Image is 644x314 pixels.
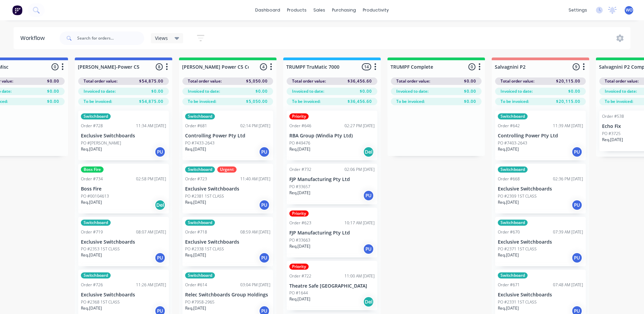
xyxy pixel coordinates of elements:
[136,123,166,129] div: 11:34 AM [DATE]
[81,292,166,298] p: Exclusive Switchboards
[498,166,528,173] div: Switchboard
[185,133,270,139] p: Controlling Power Pty Ltd
[136,229,166,235] div: 08:07 AM [DATE]
[155,35,168,42] span: Views
[81,176,103,182] div: Order #734
[81,299,120,305] p: PO #2368 1ST CLASS
[363,244,374,254] div: PU
[81,166,104,173] div: Boss Fire
[289,296,310,302] p: Req. [DATE]
[605,88,637,94] span: Invoiced to date:
[289,210,309,217] div: Priority
[498,282,520,288] div: Order #671
[363,190,374,201] div: PU
[246,78,268,84] span: $5,050.00
[289,237,310,243] p: PO #33663
[626,7,632,13] span: WO
[81,123,103,129] div: Order #728
[47,88,59,94] span: $0.00
[498,199,519,205] p: Req. [DATE]
[359,5,392,15] div: productivity
[498,305,519,311] p: Req. [DATE]
[81,220,111,226] div: Switchboard
[498,193,537,199] p: PO #2309 1ST CLASS
[185,193,224,199] p: PO #2381 1ST CLASS
[289,273,311,279] div: Order #722
[501,88,533,94] span: Invoiced to date:
[240,176,270,182] div: 11:40 AM [DATE]
[81,282,103,288] div: Order #726
[217,166,237,173] div: Urgent
[289,190,310,196] p: Req. [DATE]
[47,98,59,105] span: $0.00
[287,164,377,204] div: Order #73202:06 PM [DATE]FJP Manufacturing Pty LtdPO #33657Req.[DATE]PU
[287,208,377,257] div: PriorityOrder #62310:17 AM [DATE]FJP Manufacturing Pty LtdPO #33663Req.[DATE]PU
[81,239,166,245] p: Exclusive Switchboards
[553,176,583,182] div: 02:36 PM [DATE]
[495,111,586,160] div: SwitchboardOrder #64211:39 AM [DATE]Controlling Power Pty LtdPO #7403-2643Req.[DATE]PU
[464,78,476,84] span: $0.00
[78,111,169,160] div: SwitchboardOrder #72811:34 AM [DATE]Exclusive SwitchboardsPO #[PERSON_NAME]Req.[DATE]PU
[498,140,527,146] p: PO #7403-2643
[495,164,586,214] div: SwitchboardOrder #66802:36 PM [DATE]Exclusive SwitchboardsPO #2309 1ST CLASSReq.[DATE]PU
[348,78,372,84] span: $36,456.60
[12,5,22,15] img: Factory
[553,123,583,129] div: 11:39 AM [DATE]
[81,199,102,205] p: Req. [DATE]
[464,88,476,94] span: $0.00
[246,98,268,105] span: $5,050.00
[81,193,109,199] p: PO #00104613
[20,34,48,42] div: Workflow
[240,282,270,288] div: 03:04 PM [DATE]
[182,164,273,214] div: SwitchboardUrgentOrder #72311:40 AM [DATE]Exclusive SwitchboardsPO #2381 1ST CLASSReq.[DATE]PU
[188,98,216,105] span: To be invoiced:
[396,78,430,84] span: Total order value:
[605,98,633,105] span: To be invoiced:
[81,229,103,235] div: Order #719
[81,246,120,252] p: PO #2353 1ST CLASS
[572,252,582,263] div: PU
[81,113,111,119] div: Switchboard
[495,217,586,267] div: SwitchboardOrder #67007:39 AM [DATE]Exclusive SwitchboardsPO #2371 1ST CLASSReq.[DATE]PU
[289,140,310,146] p: PO #49476
[498,123,520,129] div: Order #642
[498,299,537,305] p: PO #2331 1ST CLASS
[81,146,102,152] p: Req. [DATE]
[185,199,206,205] p: Req. [DATE]
[289,220,311,226] div: Order #623
[363,296,374,307] div: Del
[602,137,623,143] p: Req. [DATE]
[572,200,582,210] div: PU
[185,229,207,235] div: Order #718
[396,88,428,94] span: Invoiced to date:
[182,111,273,160] div: SwitchboardOrder #68102:14 PM [DATE]Controlling Power Pty LtdPO #7433-2643Req.[DATE]PU
[185,272,215,278] div: Switchboard
[556,98,580,105] span: $20,115.00
[182,217,273,267] div: SwitchboardOrder #71808:59 AM [DATE]Exclusive SwitchboardsPO #2338 1ST CLASSReq.[DATE]PU
[289,264,309,270] div: Priority
[185,166,215,173] div: Switchboard
[310,5,329,15] div: sales
[188,88,220,94] span: Invoiced to date:
[292,88,324,94] span: Invoiced to date:
[185,220,215,226] div: Switchboard
[289,113,309,119] div: Priority
[329,5,359,15] div: purchasing
[289,184,310,190] p: PO #33657
[345,123,375,129] div: 02:27 PM [DATE]
[289,283,375,289] p: Theatre Safe [GEOGRAPHIC_DATA]
[498,246,537,252] p: PO #2371 1ST CLASS
[498,292,583,298] p: Exclusive Switchboards
[185,140,215,146] p: PO #7433-2643
[136,176,166,182] div: 02:58 PM [DATE]
[345,220,375,226] div: 10:17 AM [DATE]
[77,31,144,45] input: Search for orders...
[289,166,311,173] div: Order #732
[289,123,311,129] div: Order #646
[185,252,206,258] p: Req. [DATE]
[81,305,102,311] p: Req. [DATE]
[289,230,375,236] p: FJP Manufacturing Pty Ltd
[348,98,372,105] span: $36,456.60
[498,133,583,139] p: Controlling Power Pty Ltd
[287,111,377,160] div: PriorityOrder #64602:27 PM [DATE]RBA Group (Windia Pty Ltd)PO #49476Req.[DATE]Del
